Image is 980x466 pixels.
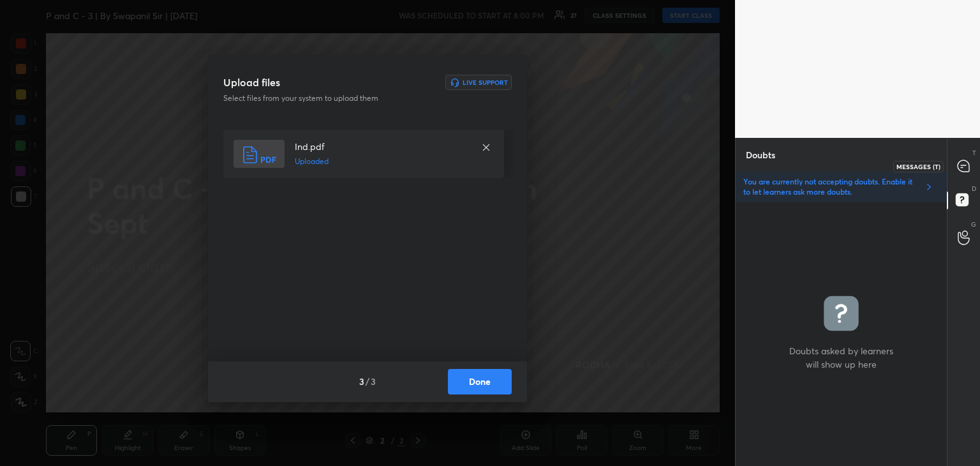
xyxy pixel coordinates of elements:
h3: Upload files [223,75,280,90]
p: Doubts [736,138,785,172]
p: You are currently not accepting doubts. Enable it to let learners ask more doubts. [743,177,919,197]
h4: 3 [359,375,364,388]
h4: / [366,375,369,388]
p: T [972,148,976,158]
button: Done [448,369,512,395]
h6: Live Support [463,79,508,86]
h4: Ind.pdf [295,140,468,153]
div: Messages (T) [893,161,944,172]
h4: 3 [371,375,376,388]
p: D [972,184,976,193]
p: G [971,220,976,229]
div: grid [736,202,947,466]
h5: Uploaded [295,156,468,167]
p: Select files from your system to upload them [223,93,430,104]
